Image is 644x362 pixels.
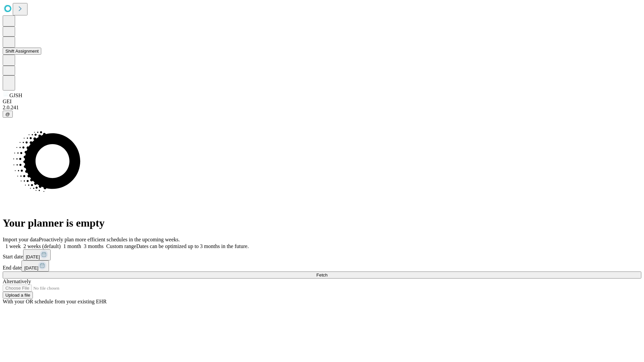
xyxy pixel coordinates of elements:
[3,99,641,105] div: GEI
[3,279,31,284] span: Alternatively
[3,111,13,118] button: @
[26,254,40,259] span: [DATE]
[9,93,22,98] span: GJSH
[3,292,33,299] button: Upload a file
[136,243,249,249] span: Dates can be optimized up to 3 months in the future.
[63,243,81,249] span: 1 month
[3,260,641,271] div: End date
[316,273,327,278] span: Fetch
[3,217,641,229] h1: Your planner is empty
[23,243,61,249] span: 2 weeks (default)
[3,249,641,260] div: Start date
[3,299,107,304] span: With your OR schedule from your existing EHR
[39,237,180,242] span: Proactively plan more efficient schedules in the upcoming weeks.
[3,237,39,242] span: Import your data
[3,105,641,111] div: 2.0.241
[23,249,51,260] button: [DATE]
[5,112,10,117] span: @
[106,243,136,249] span: Custom range
[3,48,41,55] button: Shift Assignment
[24,265,38,270] span: [DATE]
[3,271,641,279] button: Fetch
[5,243,21,249] span: 1 week
[84,243,104,249] span: 3 months
[21,260,49,271] button: [DATE]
